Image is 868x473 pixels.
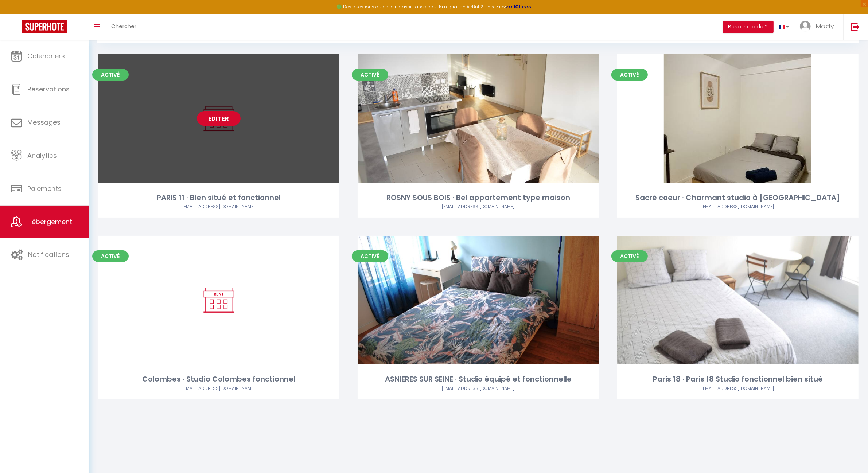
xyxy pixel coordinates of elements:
[27,51,65,60] span: Calendriers
[111,22,136,30] span: Chercher
[352,250,388,262] span: Activé
[358,385,599,392] div: Airbnb
[617,374,859,385] div: Paris 18 · Paris 18 Studio fonctionnel bien situé
[197,111,241,126] a: Editer
[358,374,599,385] div: ASNIERES SUR SEINE · Studio équipé et fonctionnelle
[92,250,129,262] span: Activé
[27,118,61,127] span: Messages
[98,203,339,210] div: Airbnb
[352,69,388,81] span: Activé
[92,69,129,81] span: Activé
[611,250,648,262] span: Activé
[794,14,843,40] a: ... Mady
[27,217,72,226] span: Hébergement
[98,192,339,203] div: PARIS 11 · Bien situé et fonctionnel
[27,85,70,94] span: Réservations
[27,151,57,160] span: Analytics
[800,21,811,32] img: ...
[358,203,599,210] div: Airbnb
[106,14,142,40] a: Chercher
[723,21,774,33] button: Besoin d'aide ?
[28,250,69,259] span: Notifications
[611,69,648,81] span: Activé
[851,22,860,31] img: logout
[98,385,339,392] div: Airbnb
[617,192,859,203] div: Sacré coeur · Charmant studio à [GEOGRAPHIC_DATA]
[358,192,599,203] div: ROSNY SOUS BOIS · Bel appartement type maison
[506,4,532,10] a: >>> ICI <<<<
[98,374,339,385] div: Colombes · Studio Colombes fonctionnel
[27,184,62,193] span: Paiements
[617,203,859,210] div: Airbnb
[816,21,834,31] span: Mady
[617,385,859,392] div: Airbnb
[22,20,67,33] img: Super Booking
